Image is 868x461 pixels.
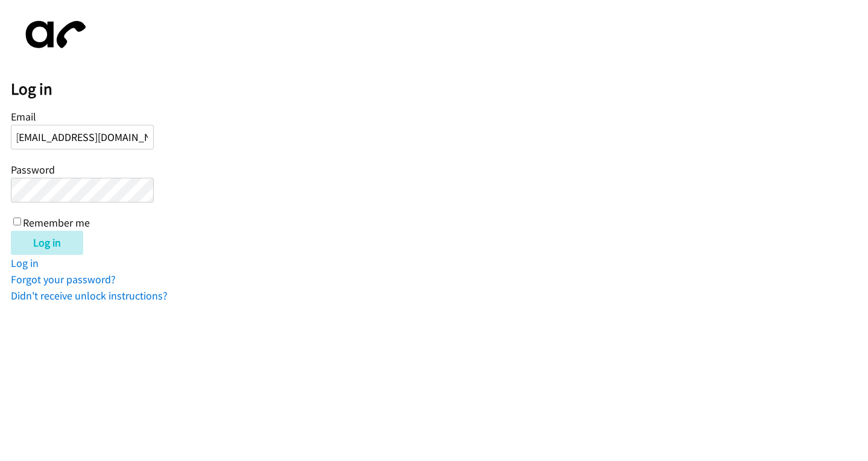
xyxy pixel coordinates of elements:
a: Log in [11,256,39,270]
label: Password [11,163,55,177]
h2: Log in [11,79,868,99]
label: Remember me [23,216,90,230]
a: Didn't receive unlock instructions? [11,289,168,303]
label: Email [11,110,36,124]
input: Log in [11,231,83,255]
img: aphone-8a226864a2ddd6a5e75d1ebefc011f4aa8f32683c2d82f3fb0802fe031f96514.svg [11,11,95,58]
a: Forgot your password? [11,272,116,286]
